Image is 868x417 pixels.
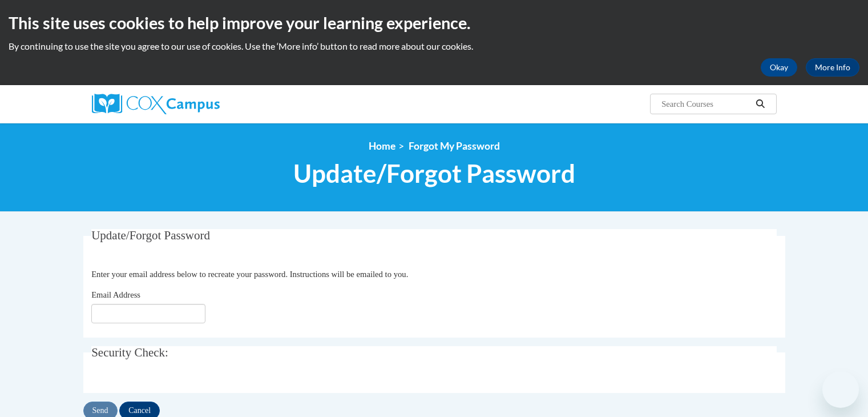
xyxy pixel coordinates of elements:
span: Security Check: [91,346,168,359]
img: Cox Campus [92,94,220,114]
iframe: Button to launch messaging window [822,371,859,408]
button: Search [752,97,769,111]
span: Forgot My Password [409,140,500,152]
input: Search Courses [660,97,752,111]
span: Email Address [91,290,140,299]
a: Cox Campus [92,94,309,114]
h2: This site uses cookies to help improve your learning experience. [9,11,859,34]
input: Email [91,304,205,323]
span: Update/Forgot Password [91,228,210,242]
a: Home [369,140,395,152]
button: Okay [761,58,797,77]
a: More Info [806,58,859,77]
span: Update/Forgot Password [293,158,575,189]
span: Enter your email address below to recreate your password. Instructions will be emailed to you. [91,270,408,279]
p: By continuing to use the site you agree to our use of cookies. Use the ‘More info’ button to read... [9,40,859,53]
